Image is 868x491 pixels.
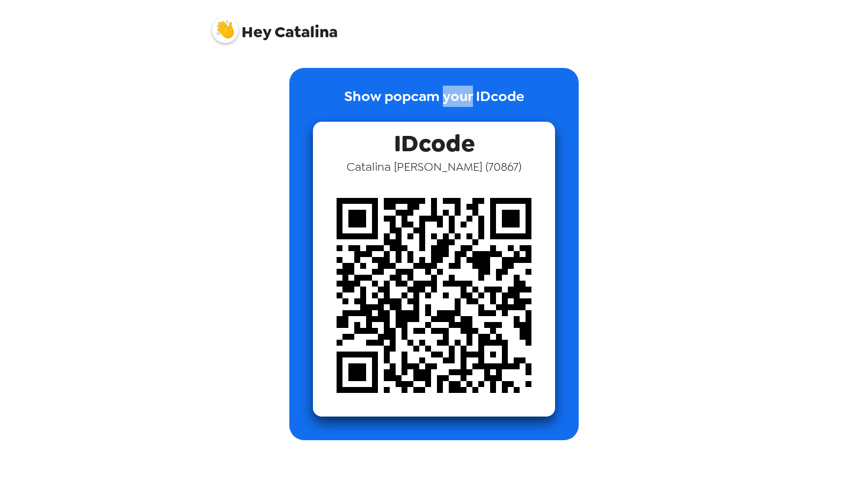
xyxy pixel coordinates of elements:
[313,174,555,417] img: qr code
[212,17,239,43] img: profile pic
[394,122,475,159] span: IDcode
[242,21,271,43] span: Hey
[344,86,524,122] p: Show popcam your IDcode
[347,159,521,174] span: Catalina [PERSON_NAME] ( 70867 )
[212,11,338,40] span: Catalina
